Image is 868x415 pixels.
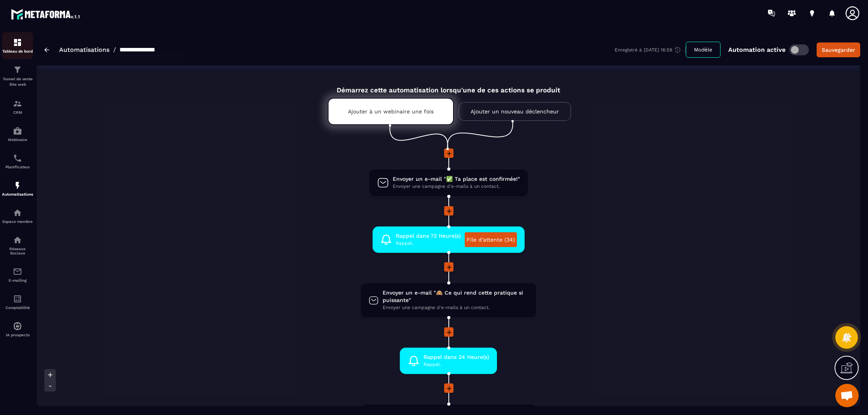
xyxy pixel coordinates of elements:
a: Automatisations [59,46,109,53]
span: Rappel. [396,240,461,247]
img: automations [13,126,22,136]
a: automationsautomationsEspace membre [2,202,33,230]
p: Automatisations [2,192,33,196]
div: Sauvegarder [822,46,855,54]
p: Réseaux Sociaux [2,247,33,255]
p: CRM [2,110,33,115]
img: automations [13,321,22,331]
span: Rappel dans 72 Heure(s) [396,232,461,240]
span: / [113,46,116,53]
a: social-networksocial-networkRéseaux Sociaux [2,230,33,261]
span: Rappel dans 24 Heure(s) [423,353,489,361]
img: social-network [13,235,22,245]
img: automations [13,208,22,217]
a: File d'attente (34) [465,232,517,247]
a: schedulerschedulerPlanificateur [2,148,33,175]
img: arrow [44,48,49,52]
div: Démarrez cette automatisation lorsqu'une de ces actions se produit [308,77,589,94]
img: email [13,267,22,276]
div: Ouvrir le chat [835,384,859,407]
a: formationformationTunnel de vente Site web [2,59,33,93]
span: Envoyer une campagne d'e-mails à un contact. [383,304,528,311]
a: formationformationTableau de bord [2,32,33,59]
a: emailemailE-mailing [2,261,33,288]
img: formation [13,65,22,74]
p: E-mailing [2,278,33,283]
p: Automation active [728,46,785,53]
a: formationformationCRM [2,93,33,120]
a: automationsautomationsWebinaire [2,120,33,148]
p: Tunnel de vente Site web [2,76,33,87]
a: Ajouter un nouveau déclencheur [459,102,571,121]
p: [DATE] 16:59 [644,47,672,53]
img: logo [11,7,81,21]
span: Envoyer un e-mail "🙈 Ce qui rend cette pratique si puissante" [383,289,528,304]
p: Planificateur [2,165,33,169]
img: accountant [13,294,22,304]
button: Modèle [686,42,720,58]
p: Comptabilité [2,306,33,310]
p: Ajouter à un webinaire une fois [348,108,434,115]
p: Webinaire [2,138,33,142]
a: accountantaccountantComptabilité [2,288,33,316]
span: Rappel. [423,361,489,368]
img: automations [13,181,22,190]
span: Envoyer un e-mail "✅ Ta place est confirmée!" [393,175,520,183]
span: Envoyer une campagne d'e-mails à un contact. [393,183,520,190]
a: automationsautomationsAutomatisations [2,175,33,202]
p: Espace membre [2,219,33,224]
p: Tableau de bord [2,49,33,53]
img: formation [13,99,22,108]
button: Sauvegarder [817,42,860,57]
div: Enregistré à [615,46,686,53]
img: formation [13,38,22,47]
p: IA prospects [2,333,33,337]
img: scheduler [13,154,22,163]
